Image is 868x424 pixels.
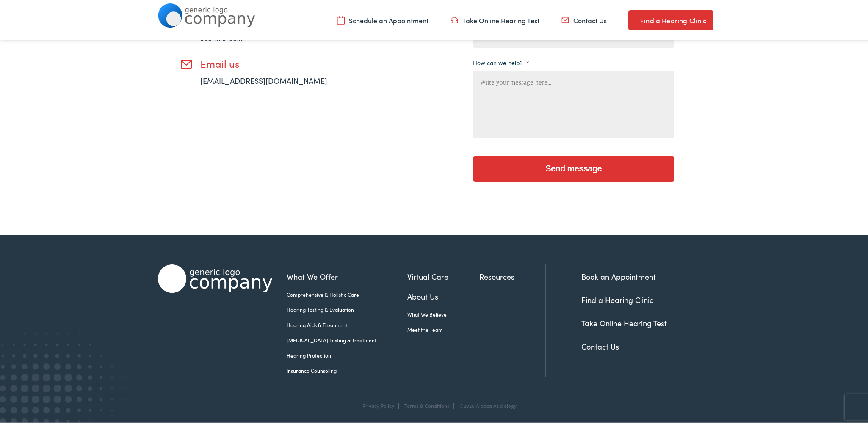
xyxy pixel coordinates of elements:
[479,269,545,281] a: Resources
[287,269,407,281] a: What We Offer
[581,270,656,280] a: Book an Appointment
[404,400,449,407] a: Terms & Conditions
[407,324,479,332] a: Meet the Team
[581,339,619,350] a: Contact Us
[200,56,353,68] h3: Email us
[337,14,345,23] img: utility icon
[407,309,479,317] a: What We Believe
[287,335,407,342] a: [MEDICAL_DATA] Testing & Treatment
[407,269,479,281] a: Virtual Care
[561,14,569,23] img: utility icon
[628,8,713,29] a: Find a Hearing Clinic
[407,289,479,300] a: About Us
[158,263,272,291] img: Alpaca Audiology
[581,293,653,303] a: Find a Hearing Clinic
[628,14,636,24] img: utility icon
[473,154,674,180] input: Send message
[561,14,607,23] a: Contact Us
[455,401,517,407] div: ©2025 Alpaca Audiology
[287,319,407,327] a: Hearing Aids & Treatment
[362,400,394,407] a: Privacy Policy
[287,289,407,297] a: Comprehensive & Holistic Care
[451,14,539,23] a: Take Online Hearing Test
[287,350,407,358] a: Hearing Protection
[581,316,667,327] a: Take Online Hearing Test
[200,74,327,84] a: [EMAIL_ADDRESS][DOMAIN_NAME]
[287,365,407,373] a: Insurance Counseling
[337,14,428,23] a: Schedule an Appointment
[451,14,458,23] img: utility icon
[473,57,529,65] label: How can we help?
[287,304,407,312] a: Hearing Testing & Evaluation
